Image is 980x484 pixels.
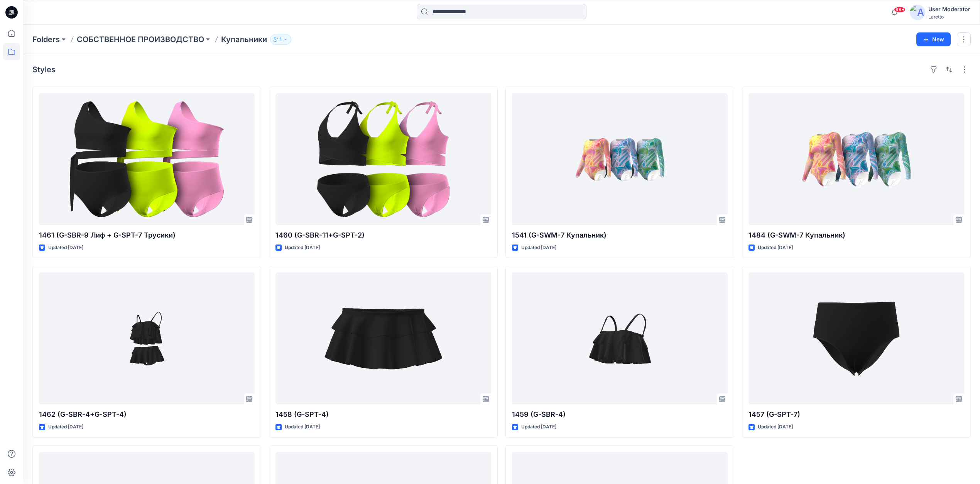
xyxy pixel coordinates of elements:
[48,423,83,431] p: Updated [DATE]
[270,34,291,45] button: 1
[275,93,491,225] a: 1460 (G-SBR-11+G-SPT-2)
[32,65,56,74] h4: Styles
[749,93,964,225] a: 1484 (G-SWM-7 Купальник)
[32,34,60,45] a: Folders
[521,423,556,431] p: Updated [DATE]
[749,230,964,241] p: 1484 (G-SWM-7 Купальник)
[39,409,255,420] p: 1462 (G-SBR-4+G-SPT-4)
[275,272,491,404] a: 1458 (G-SPT-4)
[910,5,925,20] img: avatar
[221,34,267,45] p: Купальники
[512,93,728,225] a: 1541 (G-SWM-7 Купальник)
[928,14,970,20] div: Laretto
[758,244,793,252] p: Updated [DATE]
[39,93,255,225] a: 1461 (G-SBR-9 Лиф + G-SPT-7 Трусики)
[275,409,491,420] p: 1458 (G-SPT-4)
[275,230,491,241] p: 1460 (G-SBR-11+G-SPT-2)
[77,34,204,45] a: СОБСТВЕННОЕ ПРОИЗВОДСТВО
[758,423,793,431] p: Updated [DATE]
[512,272,728,404] a: 1459 (G-SBR-4)
[280,35,282,44] p: 1
[521,244,556,252] p: Updated [DATE]
[285,423,320,431] p: Updated [DATE]
[512,409,728,420] p: 1459 (G-SBR-4)
[48,244,83,252] p: Updated [DATE]
[512,230,728,241] p: 1541 (G-SWM-7 Купальник)
[894,7,906,13] span: 99+
[749,272,964,404] a: 1457 (G-SPT-7)
[916,32,951,46] button: New
[749,409,964,420] p: 1457 (G-SPT-7)
[928,5,970,14] div: User Moderator
[285,244,320,252] p: Updated [DATE]
[39,272,255,404] a: 1462 (G-SBR-4+G-SPT-4)
[39,230,255,241] p: 1461 (G-SBR-9 Лиф + G-SPT-7 Трусики)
